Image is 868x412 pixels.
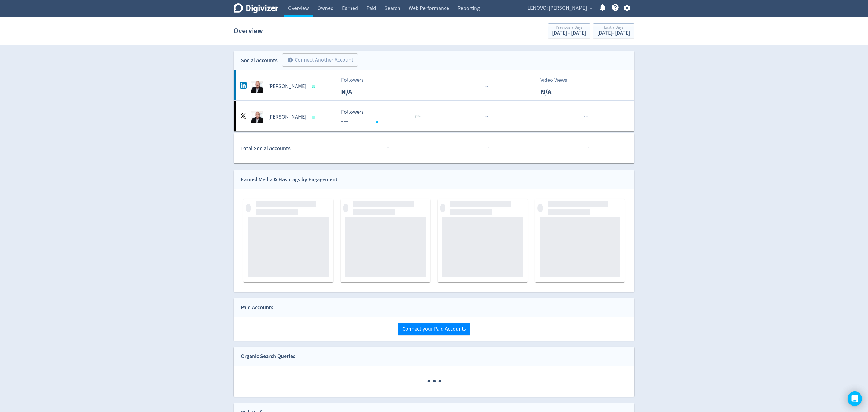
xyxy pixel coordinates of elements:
[486,83,487,90] span: ·
[398,323,470,335] button: Connect your Paid Accounts
[338,109,429,125] svg: Followers ---
[540,87,575,97] p: N/A
[484,113,486,121] span: ·
[585,144,587,152] span: ·
[487,113,488,121] span: ·
[234,21,263,40] h1: Overview
[388,144,389,152] span: ·
[540,76,575,84] p: Video Views
[234,70,634,100] a: Daryl Cromer undefined[PERSON_NAME]FollowersN/A···Video ViewsN/A
[251,111,263,123] img: Daryl Cromer undefined
[426,366,432,397] span: ·
[437,366,442,397] span: ·
[241,175,338,184] div: Earned Media & Hashtags by Engagement
[587,144,588,152] span: ·
[597,25,630,30] div: Last 7 Days
[268,113,306,121] h5: [PERSON_NAME]
[597,30,630,36] div: [DATE] - [DATE]
[282,53,358,67] button: Connect Another Account
[552,30,586,36] div: [DATE] - [DATE]
[287,57,293,63] span: add_circle
[268,83,306,90] h5: [PERSON_NAME]
[587,113,588,121] span: ·
[484,83,486,90] span: ·
[432,366,437,397] span: ·
[593,23,634,38] button: Last 7 Days[DATE]- [DATE]
[588,144,589,152] span: ·
[241,303,273,312] div: Paid Accounts
[588,5,594,11] span: expand_more
[385,144,387,152] span: ·
[585,113,587,121] span: ·
[341,87,376,97] p: N/A
[548,23,590,38] button: Previous 7 Days[DATE] - [DATE]
[485,144,486,152] span: ·
[412,114,421,120] span: _ 0%
[241,56,278,65] div: Social Accounts
[241,144,337,153] div: Total Social Accounts
[312,116,317,119] span: Data last synced: 13 Oct 2025, 1:02pm (AEDT)
[527,3,587,13] span: LENOVO: [PERSON_NAME]
[278,54,358,67] a: Connect Another Account
[312,85,317,88] span: Data last synced: 12 Oct 2025, 11:02pm (AEDT)
[552,25,586,30] div: Previous 7 Days
[234,101,634,131] a: Daryl Cromer undefined[PERSON_NAME] Followers --- Followers --- _ 0%······
[488,144,489,152] span: ·
[486,144,488,152] span: ·
[402,326,466,332] span: Connect your Paid Accounts
[848,391,862,406] div: Open Intercom Messenger
[241,352,295,361] div: Organic Search Queries
[584,113,585,121] span: ·
[525,3,594,13] button: LENOVO: [PERSON_NAME]
[387,144,388,152] span: ·
[251,81,263,93] img: Daryl Cromer undefined
[487,83,488,90] span: ·
[398,325,470,332] a: Connect your Paid Accounts
[341,76,376,84] p: Followers
[486,113,487,121] span: ·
